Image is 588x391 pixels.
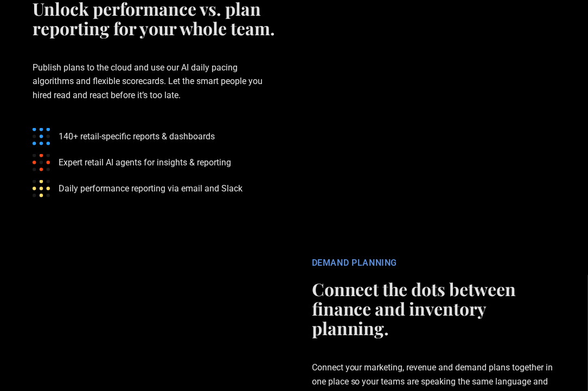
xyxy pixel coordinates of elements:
[312,258,555,268] div: DEMAND PLANNING
[59,130,215,143] p: 140+ retail-specific reports & dashboards
[312,279,555,338] h2: Connect the dots between finance and inventory planning.
[59,182,242,195] p: Daily performance reporting via email and Slack
[59,156,231,169] p: Expert retail AI agents for insights & reporting
[33,43,276,119] p: Publish plans to the cloud and use our AI daily pacing algorithms and flexible scorecards. Let th...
